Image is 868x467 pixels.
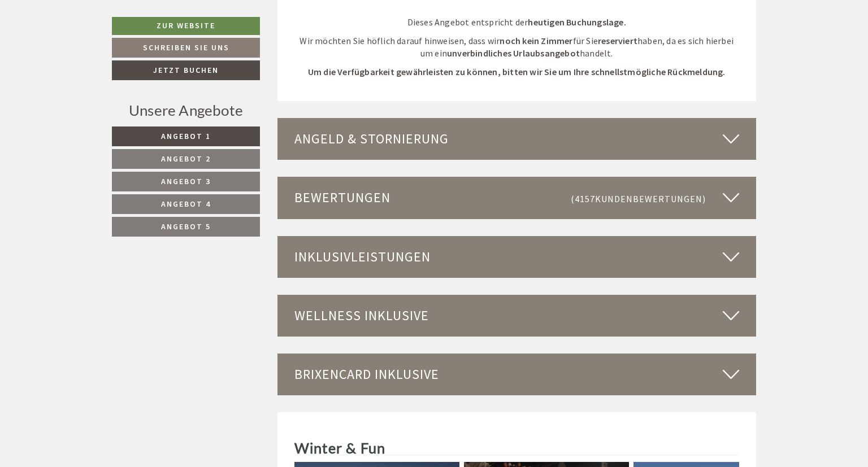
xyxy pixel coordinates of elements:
[161,199,211,209] span: Angebot 4
[528,16,626,28] strong: heutigen Buchungslage.
[277,118,757,160] div: Angeld & Stornierung
[294,34,740,60] p: Wir möchten Sie höflich darauf hinweisen, dass wir für Sie haben, da es sich hierbei um ein handelt.
[161,176,211,186] span: Angebot 3
[161,154,211,164] span: Angebot 2
[308,66,726,77] strong: Um die Verfügbarkeit gewährleisten zu können, bitten wir Sie um Ihre schnellstmögliche Rückmeldung.
[112,100,260,121] div: Unsere Angebote
[377,298,445,317] button: Senden
[161,131,211,141] span: Angebot 1
[598,35,637,46] strong: reserviert
[294,16,740,29] p: Dieses Angebot entspricht der
[447,47,580,59] strong: unverbindliches Urlaubsangebot
[18,33,179,42] div: [GEOGRAPHIC_DATA]
[571,193,706,204] small: (4157 )
[202,9,243,28] div: [DATE]
[294,440,740,456] h2: Winter & Fun
[112,38,260,58] a: Schreiben Sie uns
[9,31,185,66] div: Guten Tag, wie können wir Ihnen helfen?
[112,17,260,35] a: Zur Website
[277,177,757,219] div: Bewertungen
[161,221,211,232] span: Angebot 5
[500,35,572,46] strong: noch kein Zimmer
[277,295,757,337] div: Wellness inklusive
[112,60,260,80] a: Jetzt buchen
[277,236,757,278] div: Inklusivleistungen
[277,353,757,395] div: BrixenCard inklusive
[18,55,179,63] small: 09:58
[595,193,702,204] span: Kundenbewertungen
